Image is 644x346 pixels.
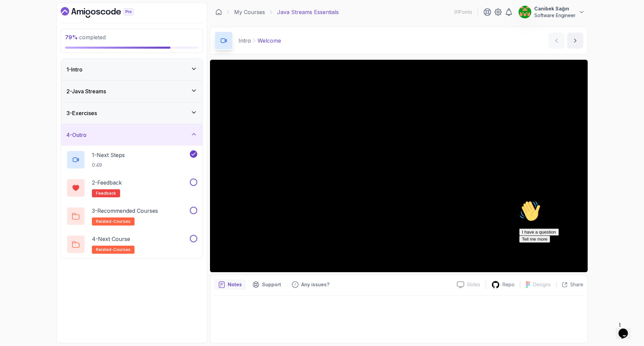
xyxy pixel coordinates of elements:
button: 4-Next Courserelated-courses [66,235,197,254]
iframe: chat widget [517,198,637,316]
h3: 3 - Exercises [66,109,97,117]
button: 4-Outro [61,124,203,146]
button: previous content [548,33,565,49]
p: Software Engineer [534,12,576,19]
span: completed [65,34,106,41]
p: 4 - Next Course [92,235,130,243]
button: user profile imageCanibek SağınSoftware Engineer [518,5,585,19]
p: Support [262,281,281,288]
button: notes button [214,279,246,290]
p: Intro [238,37,251,45]
button: 3-Recommended Coursesrelated-courses [66,207,197,226]
iframe: chat widget [616,319,637,339]
button: Tell me more [3,38,34,45]
h3: 2 - Java Streams [66,87,106,95]
span: related-courses [96,219,130,224]
p: 1 - Next Steps [92,151,125,159]
span: Hi! How can we help? [3,20,66,25]
button: Support button [249,279,285,290]
iframe: 1 - Hi [210,60,588,272]
button: next content [567,33,583,49]
p: Canibek Sağın [534,5,576,12]
h3: 4 - Outro [66,131,87,139]
a: Dashboard [61,7,149,18]
a: Dashboard [215,9,222,15]
p: 2 - Feedback [92,179,122,187]
p: Any issues? [301,281,329,288]
p: Welcome [258,37,281,45]
a: My Courses [234,8,265,16]
p: Java Streams Essentials [277,8,339,16]
a: Repo [486,281,520,289]
span: 79 % [65,34,78,41]
p: 3 - Recommended Courses [92,207,158,215]
span: related-courses [96,247,130,252]
p: Notes [228,281,242,288]
button: I have a question [3,31,42,38]
button: Feedback button [288,279,333,290]
img: :wave: [3,3,24,24]
button: 2-Feedbackfeedback [66,179,197,197]
button: 1-Next Steps0:49 [66,150,197,169]
p: 0:49 [92,162,125,168]
div: 👋Hi! How can we help?I have a questionTell me more [3,3,123,45]
button: 1-Intro [61,59,203,80]
img: user profile image [519,6,531,18]
button: 2-Java Streams [61,81,203,102]
button: 3-Exercises [61,102,203,124]
p: 91 Points [454,9,472,15]
p: Repo [502,281,515,288]
span: feedback [96,191,116,196]
h3: 1 - Intro [66,65,83,73]
p: Slides [467,281,480,288]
